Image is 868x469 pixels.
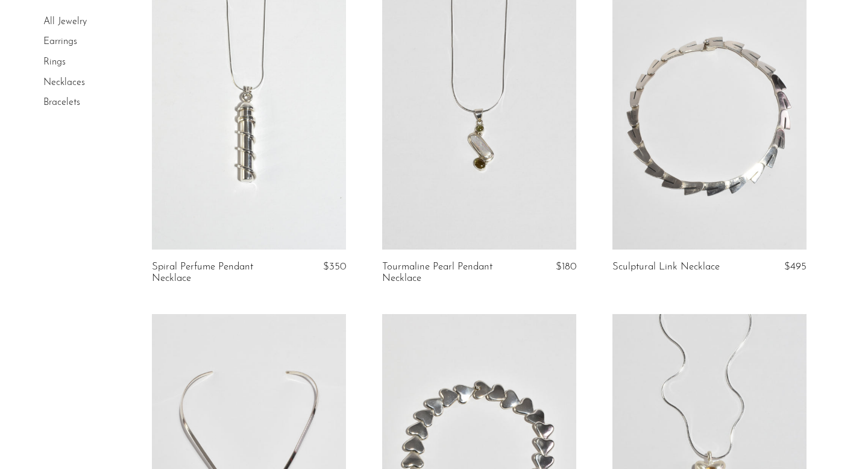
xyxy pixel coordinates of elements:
[43,78,85,87] a: Necklaces
[784,262,807,272] span: $495
[43,37,77,47] a: Earrings
[382,262,511,284] a: Tourmaline Pearl Pendant Necklace
[43,17,87,27] a: All Jewelry
[43,98,80,107] a: Bracelets
[152,262,280,284] a: Spiral Perfume Pendant Necklace
[323,262,346,272] span: $350
[612,262,720,272] a: Sculptural Link Necklace
[556,262,576,272] span: $180
[43,57,66,67] a: Rings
